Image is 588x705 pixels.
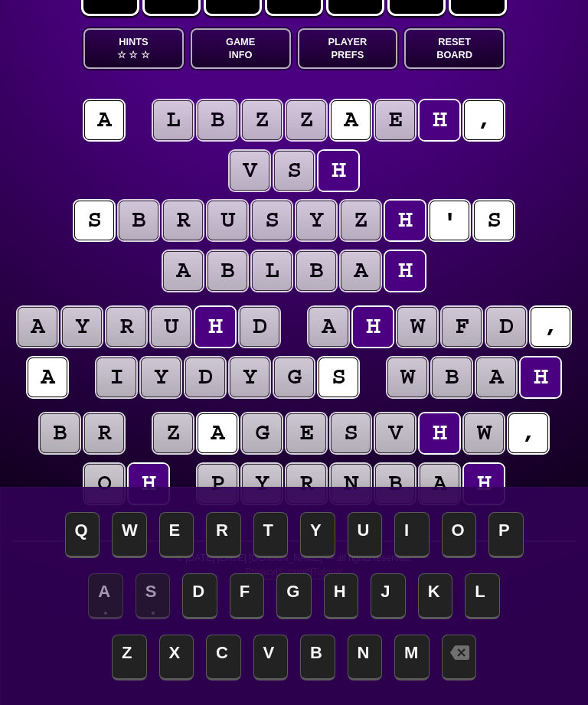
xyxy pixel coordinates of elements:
[286,464,326,504] puzzle-tile: r
[331,464,371,504] puzzle-tile: n
[129,48,138,61] span: ☆
[324,573,359,619] span: H
[371,573,406,619] span: J
[242,100,282,140] puzzle-tile: z
[207,251,247,291] puzzle-tile: b
[420,100,459,140] puzzle-tile: h
[531,307,570,347] puzzle-tile: ,
[163,251,203,291] puzzle-tile: a
[198,464,237,504] puzzle-tile: p
[112,635,147,681] span: Z
[240,307,279,347] puzzle-tile: d
[253,635,289,681] span: V
[83,28,184,69] button: Hints☆ ☆ ☆
[96,357,136,397] puzzle-tile: i
[206,512,241,558] span: R
[375,464,415,504] puzzle-tile: b
[185,357,225,397] puzzle-tile: d
[296,251,336,291] puzzle-tile: b
[385,251,425,291] puzzle-tile: h
[207,201,247,240] puzzle-tile: u
[476,357,516,397] puzzle-tile: a
[88,573,123,619] span: A
[198,413,237,453] puzzle-tile: a
[274,151,314,191] puzzle-tile: s
[84,100,124,140] puzzle-tile: a
[464,413,504,453] puzzle-tile: w
[153,413,193,453] puzzle-tile: z
[286,100,326,140] puzzle-tile: z
[464,464,504,504] puzzle-tile: h
[296,201,336,240] puzzle-tile: y
[151,307,191,347] puzzle-tile: u
[159,512,194,558] span: E
[420,413,459,453] puzzle-tile: h
[242,464,282,504] puzzle-tile: y
[163,201,203,240] puzzle-tile: r
[230,151,269,191] puzzle-tile: v
[375,100,415,140] puzzle-tile: e
[242,413,282,453] puzzle-tile: g
[508,413,548,453] puzzle-tile: ,
[182,573,217,619] span: D
[318,357,358,397] puzzle-tile: s
[385,201,425,240] puzzle-tile: h
[252,201,292,240] puzzle-tile: s
[488,512,524,558] span: P
[348,635,383,681] span: N
[206,635,241,681] span: C
[318,151,358,191] puzzle-tile: h
[442,512,477,558] span: O
[331,100,371,140] puzzle-tile: a
[394,635,430,681] span: M
[404,28,505,69] button: ResetBoard
[84,464,124,504] puzzle-tile: o
[341,251,381,291] puzzle-tile: a
[112,512,147,558] span: W
[253,512,289,558] span: T
[230,357,269,397] puzzle-tile: y
[300,635,335,681] span: B
[430,201,469,240] puzzle-tile: '
[40,413,80,453] puzzle-tile: b
[464,100,504,140] puzzle-tile: ,
[486,307,526,347] puzzle-tile: d
[119,201,158,240] puzzle-tile: b
[442,307,482,347] puzzle-tile: f
[28,357,67,397] puzzle-tile: a
[309,307,348,347] puzzle-tile: a
[418,573,453,619] span: K
[117,48,126,61] span: ☆
[521,357,560,397] puzzle-tile: h
[286,413,326,453] puzzle-tile: e
[432,357,472,397] puzzle-tile: b
[353,307,393,347] puzzle-tile: h
[191,28,291,69] button: GameInfo
[274,357,314,397] puzzle-tile: g
[129,464,168,504] puzzle-tile: h
[341,201,381,240] puzzle-tile: z
[252,251,292,291] puzzle-tile: l
[141,357,181,397] puzzle-tile: y
[106,307,146,347] puzzle-tile: r
[62,307,102,347] puzzle-tile: y
[300,512,335,558] span: Y
[298,28,398,69] button: PlayerPrefs
[230,573,265,619] span: F
[195,307,235,347] puzzle-tile: h
[159,635,194,681] span: X
[465,573,500,619] span: L
[65,512,100,558] span: Q
[397,307,437,347] puzzle-tile: w
[276,573,312,619] span: G
[18,307,57,347] puzzle-tile: a
[84,413,124,453] puzzle-tile: r
[420,464,459,504] puzzle-tile: a
[387,357,427,397] puzzle-tile: w
[141,48,150,61] span: ☆
[394,512,430,558] span: I
[474,201,514,240] puzzle-tile: s
[198,100,237,140] puzzle-tile: b
[153,100,193,140] puzzle-tile: l
[348,512,383,558] span: U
